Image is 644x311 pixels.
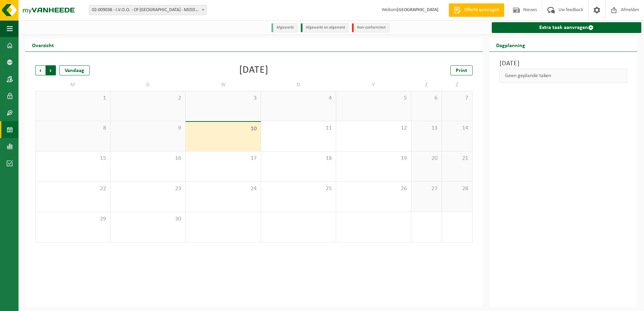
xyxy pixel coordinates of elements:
[110,79,186,91] td: D
[264,185,332,193] span: 25
[442,79,473,91] td: Z
[271,23,297,32] li: Afgewerkt
[39,95,107,102] span: 1
[411,79,442,91] td: Z
[189,95,257,102] span: 3
[462,7,501,13] span: Offerte aanvragen
[264,125,332,132] span: 11
[352,23,389,32] li: Non-conformiteit
[264,155,332,162] span: 18
[445,125,469,132] span: 14
[114,125,182,132] span: 9
[456,68,467,73] span: Print
[35,65,45,75] span: Vorige
[340,155,408,162] span: 19
[301,23,349,32] li: Afgewerkt en afgemeld
[39,185,107,193] span: 22
[450,65,473,75] a: Print
[114,155,182,162] span: 16
[445,155,469,162] span: 21
[415,155,438,162] span: 20
[39,155,107,162] span: 15
[114,95,182,102] span: 2
[449,3,504,17] a: Offerte aanvragen
[489,38,532,51] h2: Dagplanning
[340,125,408,132] span: 12
[189,185,257,193] span: 24
[46,65,56,75] span: Volgende
[492,22,641,33] a: Extra taak aanvragen
[114,185,182,193] span: 23
[445,95,469,102] span: 7
[239,65,268,75] div: [DATE]
[415,125,438,132] span: 13
[189,125,257,133] span: 10
[89,5,206,15] span: 02-009038 - I.V.O.O. - CP MIDDELKERKE - MIDDELKERKE
[340,185,408,193] span: 26
[186,79,261,91] td: W
[39,215,107,223] span: 29
[114,215,182,223] span: 30
[264,95,332,102] span: 4
[415,185,438,193] span: 27
[189,155,257,162] span: 17
[415,95,438,102] span: 6
[445,185,469,193] span: 28
[336,79,411,91] td: V
[500,69,627,83] div: Geen geplande taken
[340,95,408,102] span: 5
[35,79,110,91] td: M
[59,65,90,75] div: Vandaag
[25,38,61,51] h2: Overzicht
[500,59,627,69] h3: [DATE]
[39,125,107,132] span: 8
[397,7,439,12] strong: [GEOGRAPHIC_DATA]
[261,79,336,91] td: D
[89,5,207,15] span: 02-009038 - I.V.O.O. - CP MIDDELKERKE - MIDDELKERKE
